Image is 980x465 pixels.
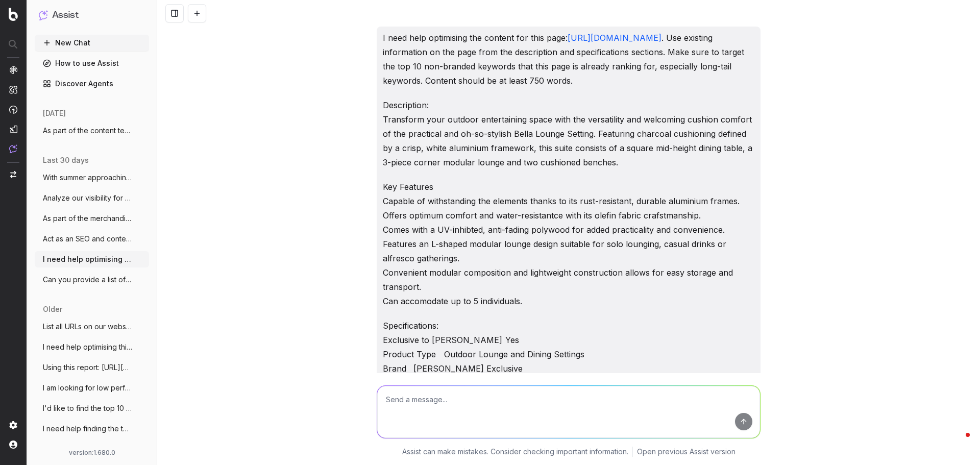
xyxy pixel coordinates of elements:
img: Setting [9,421,17,429]
span: Analyze our visibility for "iPhone 17" i [43,193,133,203]
span: I need help finding the top 10 PDPs on m [43,424,133,434]
span: Using this report: [URL][DOMAIN_NAME] [43,362,133,373]
div: version: 1.680.0 [39,449,145,457]
a: Discover Agents [35,76,149,92]
span: [DATE] [43,108,66,118]
span: List all URLs on our website that are re [43,322,133,332]
span: I need help optimising the content for t [43,254,133,264]
button: Using this report: [URL][DOMAIN_NAME] [35,359,149,376]
span: Can you provide a list of the top 10 PDP [43,275,133,285]
p: Key Features Capable of withstanding the elements thanks to its rust-resistant, durable aluminium... [383,180,754,308]
button: Act as an SEO and content expert. This P [35,231,149,247]
p: Assist can make mistakes. Consider checking important information. [402,447,628,457]
img: Analytics [9,66,17,74]
span: As part of the merchandising team, I wou [43,213,133,224]
button: I'd like to find the top 10 PDPs we have [35,400,149,417]
img: Assist [9,144,17,153]
span: Act as an SEO and content expert. This P [43,234,133,244]
img: My account [9,440,17,449]
img: Assist [39,10,48,20]
a: [URL][DOMAIN_NAME] [568,33,661,43]
iframe: Intercom live chat [945,430,970,455]
img: Studio [9,125,17,133]
button: Analyze our visibility for "iPhone 17" i [35,190,149,206]
span: With summer approaching, we have a stron [43,173,133,183]
img: Intelligence [9,85,17,94]
p: Description: Transform your outdoor entertaining space with the versatility and welcoming cushion... [383,98,754,169]
button: I am looking for low performing PDPs on [35,380,149,396]
button: With summer approaching, we have a stron [35,169,149,186]
img: Botify logo [9,8,18,21]
span: older [43,304,62,314]
button: I need help improving this page https:// [35,441,149,457]
img: Switch project [10,171,16,178]
span: I need help optimising this page: https: [43,342,133,352]
span: I'd like to find the top 10 PDPs we have [43,403,133,413]
button: As part of the content team, I am in cha [35,123,149,139]
a: Open previous Assist version [637,447,736,457]
h1: Assist [52,8,79,22]
span: I need help improving this page https:// [43,444,133,454]
button: List all URLs on our website that are re [35,319,149,335]
span: As part of the content team, I am in cha [43,126,133,136]
button: Assist [39,8,145,22]
button: Can you provide a list of the top 10 PDP [35,272,149,288]
span: I am looking for low performing PDPs on [43,383,133,393]
button: As part of the merchandising team, I wou [35,210,149,227]
img: Activation [9,105,17,114]
p: I need help optimising the content for this page: . Use existing information on the page from the... [383,31,754,88]
button: I need help finding the top 10 PDPs on m [35,421,149,437]
a: How to use Assist [35,55,149,71]
span: last 30 days [43,155,89,165]
button: I need help optimising the content for t [35,251,149,267]
button: New Chat [35,35,149,51]
button: I need help optimising this page: https: [35,339,149,355]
